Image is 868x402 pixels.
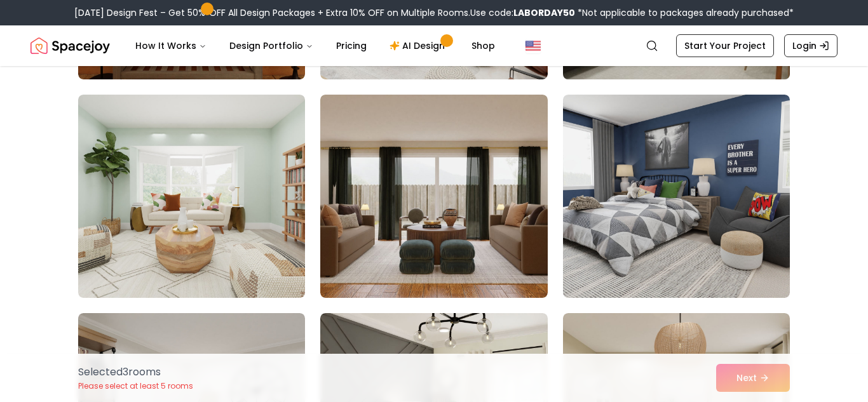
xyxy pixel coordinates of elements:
[320,95,547,298] img: Room room-20
[563,95,790,298] img: Room room-21
[326,33,377,58] a: Pricing
[461,33,505,58] a: Shop
[31,33,110,58] a: Spacejoy
[784,34,837,57] a: Login
[31,25,837,66] nav: Global
[526,38,541,53] img: United States
[31,33,110,58] img: Spacejoy Logo
[125,33,505,58] nav: Main
[125,33,217,58] button: How It Works
[575,6,794,19] span: *Not applicable to packages already purchased*
[379,33,459,58] a: AI Design
[513,6,575,19] b: LABORDAY50
[78,365,193,380] p: Selected 3 room s
[78,95,305,298] img: Room room-19
[676,34,774,57] a: Start Your Project
[219,33,323,58] button: Design Portfolio
[470,6,575,19] span: Use code:
[78,381,193,391] p: Please select at least 5 rooms
[74,6,794,19] div: [DATE] Design Fest – Get 50% OFF All Design Packages + Extra 10% OFF on Multiple Rooms.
